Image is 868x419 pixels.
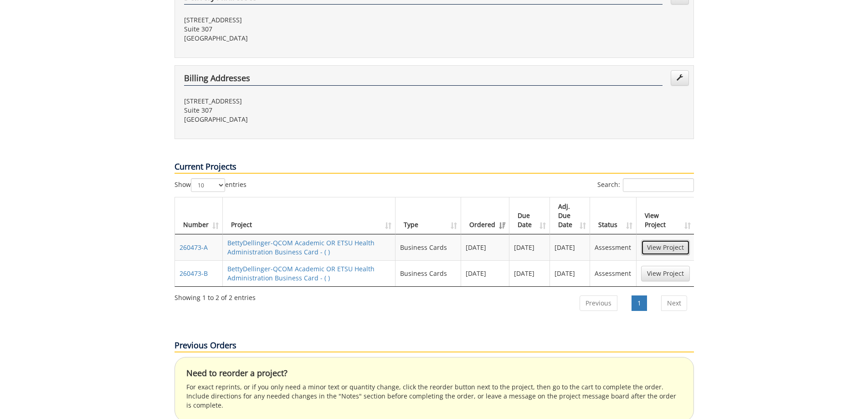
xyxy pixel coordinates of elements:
[632,295,647,311] a: 1
[637,197,694,234] th: View Project: activate to sort column ascending
[590,234,636,260] td: Assessment
[223,197,396,234] th: Project: activate to sort column ascending
[184,16,427,25] p: [STREET_ADDRESS]
[175,290,256,302] div: Showing 1 to 2 of 2 entries
[461,234,509,260] td: [DATE]
[180,243,208,252] a: 260473-A
[550,234,591,260] td: [DATE]
[661,295,687,311] a: Next
[180,269,208,278] a: 260473-B
[227,264,375,282] a: BettyDellinger-QCOM Academic OR ETSU Health Administration Business Card - ( )
[175,340,694,352] p: Previous Orders
[184,106,427,115] p: Suite 307
[509,260,550,286] td: [DATE]
[509,197,550,234] th: Due Date: activate to sort column ascending
[395,234,461,260] td: Business Cards
[186,383,682,410] p: For exact reprints, or if you only need a minor text or quantity change, click the reorder button...
[623,178,694,192] input: Search:
[671,70,689,86] a: Edit Addresses
[461,197,509,234] th: Ordered: activate to sort column ascending
[175,178,247,192] label: Show entries
[184,115,427,124] p: [GEOGRAPHIC_DATA]
[184,97,427,106] p: [STREET_ADDRESS]
[184,25,427,34] p: Suite 307
[395,260,461,286] td: Business Cards
[184,34,427,43] p: [GEOGRAPHIC_DATA]
[641,240,690,255] a: View Project
[590,197,636,234] th: Status: activate to sort column ascending
[590,260,636,286] td: Assessment
[184,74,663,86] h4: Billing Addresses
[191,178,225,192] select: Showentries
[175,161,694,174] p: Current Projects
[186,369,682,378] h4: Need to reorder a project?
[227,238,375,256] a: BettyDellinger-QCOM Academic OR ETSU Health Administration Business Card - ( )
[550,197,591,234] th: Adj. Due Date: activate to sort column ascending
[597,178,694,192] label: Search:
[580,295,617,311] a: Previous
[395,197,461,234] th: Type: activate to sort column ascending
[175,197,223,234] th: Number: activate to sort column ascending
[509,234,550,260] td: [DATE]
[641,266,690,281] a: View Project
[461,260,509,286] td: [DATE]
[550,260,591,286] td: [DATE]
